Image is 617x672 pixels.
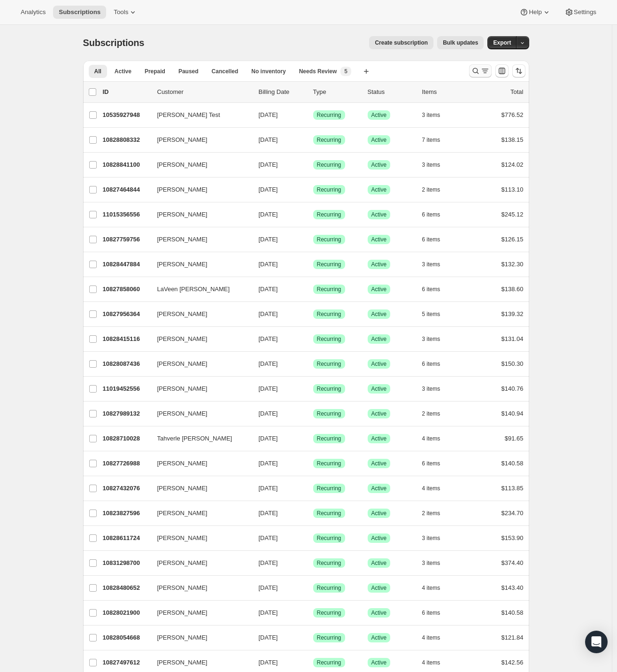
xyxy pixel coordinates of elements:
span: Recurring [317,559,341,567]
span: [DATE] [259,286,278,293]
button: 5 items [422,308,451,321]
span: $138.60 [501,286,524,293]
span: 6 items [422,360,440,368]
span: Export [493,39,511,46]
div: IDCustomerBilling DateTypeStatusItemsTotal [103,87,524,97]
span: 3 items [422,111,440,119]
div: 10827989132[PERSON_NAME][DATE]SuccessRecurringSuccessActive2 items$140.94 [103,407,524,420]
span: Recurring [317,111,341,119]
span: $113.10 [501,186,524,193]
p: 10828054668 [103,633,150,642]
span: 4 items [422,485,440,492]
p: Total [510,87,523,97]
span: Recurring [317,385,341,393]
span: Active [115,68,131,75]
div: 10827464844[PERSON_NAME][DATE]SuccessRecurringSuccessActive2 items$113.10 [103,183,524,196]
span: $91.65 [505,435,524,442]
p: ID [103,87,150,97]
button: [PERSON_NAME] [152,356,246,371]
span: Recurring [317,310,341,318]
div: Items [422,87,469,97]
span: [PERSON_NAME] [157,583,208,593]
button: Help [514,6,556,19]
span: Recurring [317,335,341,343]
span: Active [371,584,387,592]
span: [DATE] [259,584,278,591]
button: 3 items [422,556,451,570]
div: Type [313,87,360,97]
span: [DATE] [259,335,278,342]
span: $374.40 [501,559,524,566]
span: Help [529,8,541,16]
div: 10827759756[PERSON_NAME][DATE]SuccessRecurringSuccessActive6 items$126.15 [103,233,524,246]
div: 10828841100[PERSON_NAME][DATE]SuccessRecurringSuccessActive3 items$124.02 [103,158,524,171]
span: Recurring [317,460,341,467]
span: [PERSON_NAME] [157,309,208,319]
span: 3 items [422,534,440,542]
span: No inventory [251,68,285,75]
span: [PERSON_NAME] [157,658,208,667]
span: $140.58 [501,460,524,467]
span: Recurring [317,236,341,243]
span: 2 items [422,510,440,517]
span: [DATE] [259,261,278,268]
button: Sort the results [512,64,525,77]
p: 10828021900 [103,608,150,618]
span: Settings [574,8,596,16]
span: $121.84 [501,634,524,641]
button: 6 items [422,233,451,246]
span: [PERSON_NAME] [157,334,208,344]
span: 3 items [422,559,440,567]
span: [PERSON_NAME] [157,260,208,269]
span: Subscriptions [83,38,145,48]
span: 3 items [422,335,440,343]
span: [DATE] [259,435,278,442]
span: Recurring [317,510,341,517]
button: [PERSON_NAME] [152,257,246,272]
span: [PERSON_NAME] [157,235,208,244]
p: 10827464844 [103,185,150,194]
span: [DATE] [259,410,278,417]
span: $140.58 [501,609,524,616]
span: Active [371,534,387,542]
p: 10827759756 [103,235,150,244]
span: [DATE] [259,186,278,193]
span: 4 items [422,584,440,592]
span: 6 items [422,236,440,243]
p: 10827858060 [103,285,150,294]
span: [PERSON_NAME] [157,484,208,493]
button: 6 items [422,457,451,470]
button: [PERSON_NAME] [152,531,246,546]
p: Status [368,87,415,97]
span: [DATE] [259,485,278,492]
p: Billing Date [259,87,306,97]
div: 10827956364[PERSON_NAME][DATE]SuccessRecurringSuccessActive5 items$139.32 [103,308,524,321]
span: Paused [178,68,199,75]
span: 6 items [422,609,440,617]
span: Needs Review [299,68,337,75]
span: $113.85 [501,485,524,492]
span: Recurring [317,136,341,144]
span: $245.12 [501,211,524,218]
span: Analytics [21,8,46,16]
span: Active [371,435,387,442]
div: 10828054668[PERSON_NAME][DATE]SuccessRecurringSuccessActive4 items$121.84 [103,631,524,644]
p: 10828611724 [103,533,150,543]
span: $138.15 [501,136,524,143]
button: Customize table column order and visibility [495,64,509,77]
p: 10828415116 [103,334,150,344]
span: 2 items [422,410,440,417]
span: 3 items [422,161,440,169]
div: 10828021900[PERSON_NAME][DATE]SuccessRecurringSuccessActive6 items$140.58 [103,606,524,619]
p: 10828808332 [103,135,150,145]
button: Tools [108,6,143,19]
span: [DATE] [259,634,278,641]
span: Bulk updates [443,39,478,46]
span: [DATE] [259,310,278,317]
p: 10827956364 [103,309,150,319]
button: 6 items [422,208,451,221]
button: Tahverle [PERSON_NAME] [152,431,246,446]
div: 10823827596[PERSON_NAME][DATE]SuccessRecurringSuccessActive2 items$234.70 [103,507,524,520]
p: 11019452556 [103,384,150,394]
span: Recurring [317,634,341,641]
